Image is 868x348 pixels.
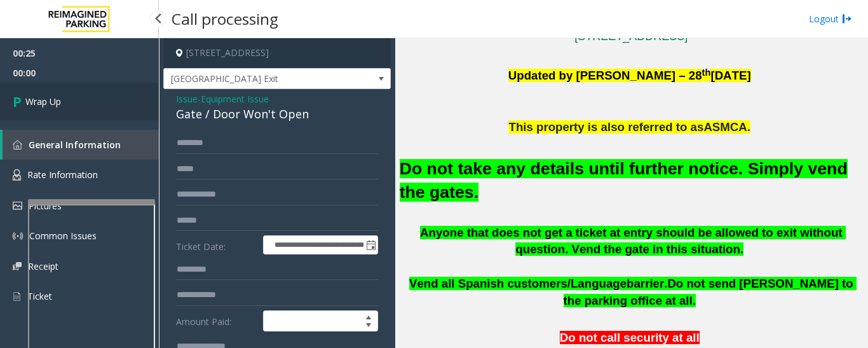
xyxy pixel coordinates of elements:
[420,226,846,256] span: Anyone that does not get a ticket at entry should be allowed to exit without question. Vend the g...
[400,159,848,202] font: Do not take any details until further notice. Simply vend the gates.
[176,106,378,123] div: Gate / Door Won't Open
[13,291,21,302] img: 'icon'
[809,12,852,25] a: Logout
[163,38,391,68] h4: [STREET_ADDRESS]
[25,95,61,108] span: Wrap Up
[173,310,260,332] label: Amount Paid:
[842,12,852,25] img: logout
[13,202,22,210] img: 'icon'
[702,67,711,78] span: th
[560,331,700,344] span: Do not call security at all
[173,235,260,254] label: Ticket Date:
[363,236,377,254] span: Toggle popup
[360,321,377,331] span: Decrease value
[27,169,98,181] span: Rate Information
[29,139,121,151] span: General Information
[3,130,159,160] a: General Information
[164,69,345,89] span: [GEOGRAPHIC_DATA] Exit
[703,120,750,134] span: ASMCA.
[710,69,750,82] span: [DATE]
[409,277,627,290] span: Vend all Spanish customers/Language
[13,140,22,150] img: 'icon'
[508,120,703,134] span: This property is also referred to as
[165,3,285,34] h3: Call processing
[201,92,269,106] span: Equipment Issue
[13,262,22,270] img: 'icon'
[13,231,23,241] img: 'icon'
[198,93,269,105] span: -
[13,169,21,181] img: 'icon'
[508,69,702,82] span: Updated by [PERSON_NAME] – 28
[360,311,377,321] span: Increase value
[564,277,857,307] span: Do not send [PERSON_NAME] to the parking office at all.
[176,92,198,106] span: Issue
[27,290,52,302] span: Ticket
[627,277,667,290] span: barrier.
